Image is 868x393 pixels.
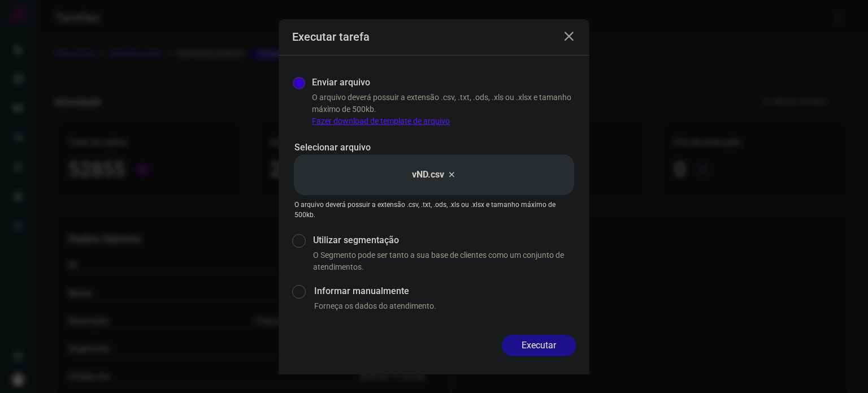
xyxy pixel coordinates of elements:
[502,335,576,356] button: Executar
[292,30,370,44] h3: Executar tarefa
[294,200,574,220] p: O arquivo deverá possuir a extensão .csv, .txt, .ods, .xls ou .xlsx e tamanho máximo de 500kb.
[312,92,576,127] p: O arquivo deverá possuir a extensão .csv, .txt, .ods, .xls ou .xlsx e tamanho máximo de 500kb.
[312,76,370,89] label: Enviar arquivo
[313,234,576,247] label: Utilizar segmentação
[294,141,574,154] p: Selecionar arquivo
[412,168,444,182] p: vND.csv
[313,249,576,273] p: O Segmento pode ser tanto a sua base de clientes como um conjunto de atendimentos.
[312,116,450,126] a: Fazer download de template de arquivo
[314,284,576,298] label: Informar manualmente
[314,300,576,312] p: Forneça os dados do atendimento.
